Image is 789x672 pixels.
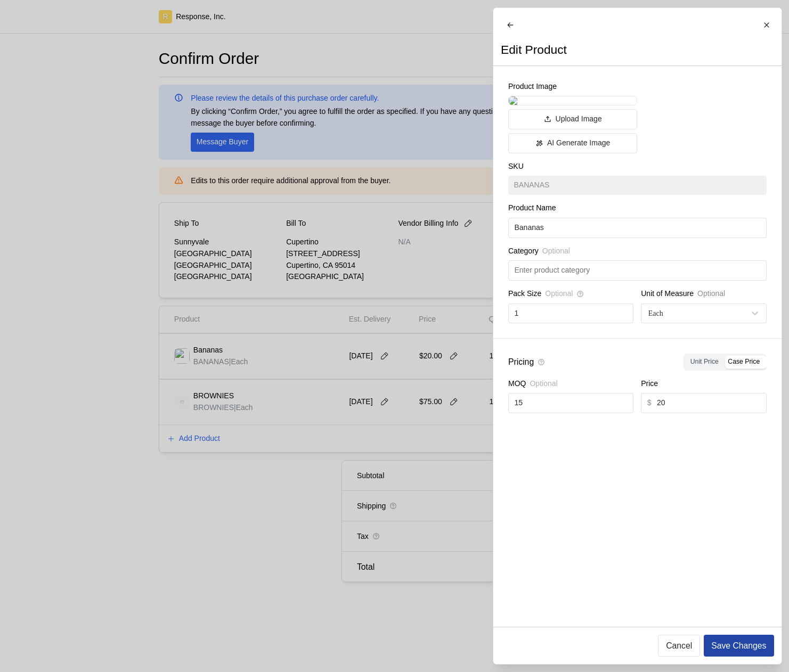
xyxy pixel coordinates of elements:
div: Pack Size [508,288,633,304]
p: Save Changes [711,639,766,652]
p: Pricing [508,355,534,368]
h2: Edit Product [501,42,567,58]
input: Enter MOQ [514,394,627,413]
p: Upload Image [555,113,601,125]
div: Price [641,378,766,394]
div: Category [508,245,767,261]
span: Case Price [728,358,760,365]
input: Enter Price [657,394,760,413]
span: Unit Price [690,358,718,365]
p: AI Generate Image [547,137,609,149]
button: Upload Image [508,109,637,129]
p: Cancel [666,639,692,652]
div: Product Name [508,202,767,218]
p: Optional [697,288,725,300]
span: Optional [530,378,557,390]
button: AI Generate Image [508,133,637,153]
span: Optional [545,288,573,300]
div: SKU [508,161,767,176]
p: Product Image [508,81,637,93]
input: Enter Product Name [514,218,760,237]
button: Cancel [658,635,700,657]
div: MOQ [508,378,633,394]
button: Save Changes [704,635,774,657]
p: $ [647,397,651,409]
input: Enter product category [514,261,760,280]
span: Optional [542,245,570,257]
input: Enter Pack Size [514,304,627,323]
p: Unit of Measure [641,288,694,300]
